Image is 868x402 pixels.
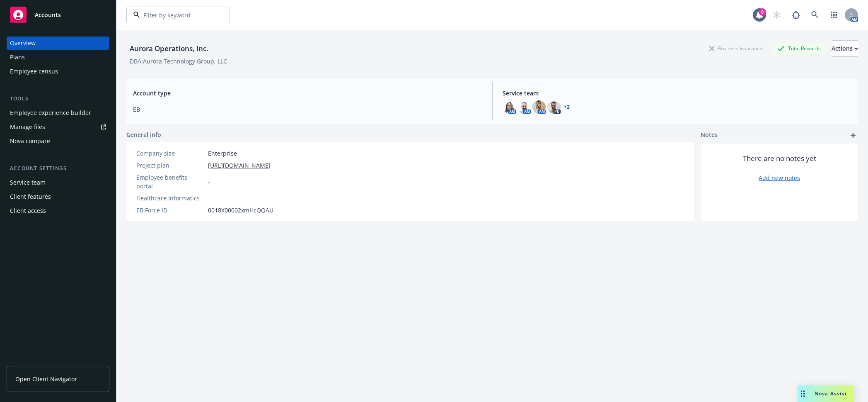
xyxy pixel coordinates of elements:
img: photo [532,100,546,114]
img: photo [517,100,531,114]
div: Service team [10,176,46,189]
div: Overview [10,37,36,50]
div: Business Insurance [705,43,766,54]
span: Notes [701,130,718,140]
a: Nova compare [7,134,109,148]
div: Plans [10,51,25,64]
span: Nova Assist [815,390,847,397]
a: Client access [7,204,109,217]
div: Total Rewards [773,43,825,54]
img: photo [503,100,516,114]
div: Tools [7,95,109,103]
div: Employee census [10,65,58,78]
div: Drag to move [798,385,808,402]
a: add [848,130,858,140]
a: Manage files [7,120,109,134]
a: Report a Bug [788,7,804,23]
a: +2 [564,105,570,110]
a: Service team [7,176,109,189]
button: Nova Assist [798,385,854,402]
a: Search [807,7,823,23]
img: photo [547,100,561,114]
div: Client access [10,204,46,217]
a: Plans [7,51,109,64]
span: There are no notes yet [743,153,816,163]
a: Overview [7,37,109,50]
a: Start snowing [769,7,785,23]
div: 8 [759,8,766,16]
span: Service team [503,89,852,97]
span: Open Client Navigator [15,375,77,383]
button: Actions [832,40,858,57]
span: Account type [133,89,482,97]
span: Accounts [35,12,61,18]
a: Switch app [826,7,842,23]
div: Account settings [7,164,109,173]
span: 0018X00002xmHcQQAU [208,206,273,214]
a: Add new notes [759,173,800,182]
a: Employee experience builder [7,106,109,119]
span: EB [133,105,482,114]
a: Client features [7,190,109,203]
input: Filter by keyword [140,11,213,19]
div: Manage files [10,120,45,134]
a: [URL][DOMAIN_NAME] [208,161,271,170]
div: Employee experience builder [10,106,91,119]
div: Actions [832,41,858,56]
div: Client features [10,190,51,203]
div: Nova compare [10,134,50,148]
a: Employee census [7,65,109,78]
a: Accounts [7,3,109,27]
